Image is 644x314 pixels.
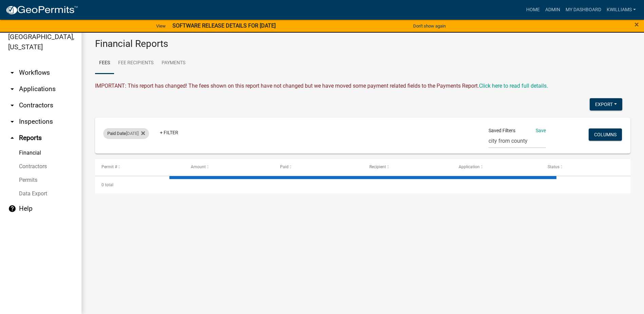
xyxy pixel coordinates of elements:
[158,52,189,74] a: Payments
[114,52,158,74] a: Fee Recipients
[479,83,548,89] a: Click here to read full details.
[102,164,117,169] span: Permit #
[479,83,548,89] wm-modal-confirm: Upcoming Changes to Daily Fees Report
[536,128,546,133] a: Save
[541,159,630,175] datatable-header-cell: Status
[604,3,639,16] a: kwilliams
[369,164,386,169] span: Recipient
[280,164,289,169] span: Paid
[95,38,630,50] h3: Financial Reports
[184,159,274,175] datatable-header-cell: Amount
[459,164,480,169] span: Application
[548,164,559,169] span: Status
[589,128,622,141] button: Columns
[191,164,206,169] span: Amount
[563,3,604,16] a: My Dashboard
[452,159,541,175] datatable-header-cell: Application
[153,20,168,32] a: View
[95,159,184,175] datatable-header-cell: Permit #
[8,85,16,93] i: arrow_drop_down
[8,118,16,126] i: arrow_drop_down
[8,205,16,213] i: help
[410,20,448,32] button: Don't show again
[95,52,114,74] a: Fees
[489,127,515,134] span: Saved Filters
[95,82,630,90] div: IMPORTANT: This report has changed! The fees shown on this report have not changed but we have mo...
[103,128,149,139] div: [DATE]
[8,101,16,109] i: arrow_drop_down
[95,176,630,193] div: 0 total
[634,20,639,29] span: ×
[107,131,126,136] span: Paid Date
[590,98,622,110] button: Export
[542,3,563,16] a: Admin
[8,69,16,77] i: arrow_drop_down
[8,134,16,142] i: arrow_drop_up
[523,3,542,16] a: Home
[634,20,639,29] button: Close
[172,22,276,29] strong: SOFTWARE RELEASE DETAILS FOR [DATE]
[274,159,363,175] datatable-header-cell: Paid
[154,126,184,139] a: + Filter
[363,159,452,175] datatable-header-cell: Recipient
